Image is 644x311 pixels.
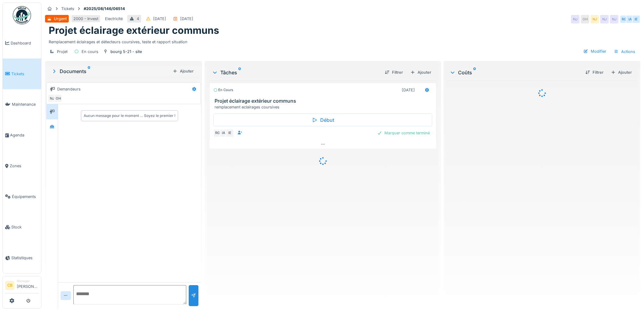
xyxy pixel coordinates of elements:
li: [PERSON_NAME] [17,279,39,292]
div: Marquer comme terminé [375,129,432,137]
div: Electricité [105,16,123,22]
h1: Projet éclairage extérieur communs [49,25,219,36]
a: Statistiques [3,242,41,273]
div: Filtrer [583,68,606,76]
div: Tickets [61,6,74,12]
div: OH [54,94,62,103]
div: 4 [137,16,139,22]
div: Manager [17,279,39,283]
div: Début [213,114,432,126]
a: Agenda [3,120,41,150]
div: RG [213,129,222,137]
a: Dashboard [3,28,41,58]
div: En cours [213,87,233,93]
div: 2000 - Invest [73,16,98,22]
div: Coûts [450,69,580,76]
div: Urgent [54,16,67,22]
div: IA [219,129,228,137]
div: Modifier [581,47,609,55]
div: En cours [82,49,98,55]
div: remplacement eclairages coursives [215,104,434,110]
span: Stock [11,224,39,230]
span: Agenda [10,132,39,138]
div: Ajouter [608,68,634,76]
div: [DATE] [153,16,166,22]
span: Dashboard [11,40,39,46]
a: Équipements [3,181,41,212]
div: RG [620,15,628,23]
a: Tickets [3,58,41,89]
div: Demandeurs [57,86,81,92]
img: Badge_color-CXgf-gQk.svg [13,6,31,24]
div: Ajouter [170,67,196,75]
div: NJ [48,94,56,103]
div: OH [581,15,589,23]
div: NJ [600,15,609,23]
div: Projet [57,49,68,55]
div: Tâches [212,69,380,76]
sup: 0 [238,69,241,76]
strong: #2025/08/146/06514 [81,6,128,12]
sup: 0 [88,68,90,75]
li: CB [5,281,14,290]
sup: 0 [473,69,476,76]
span: Zones [10,163,39,169]
div: NJ [610,15,618,23]
div: NJ [571,15,579,23]
div: IA [626,15,634,23]
span: Statistiques [11,255,39,261]
div: Remplacement éclairages et détecteurs coursives, teste et rapport situation [49,37,637,45]
div: Aucun message pour le moment … Soyez le premier ! [84,113,175,118]
span: Tickets [11,71,39,77]
div: Documents [51,68,170,75]
div: IE [226,129,234,137]
a: Maintenance [3,89,41,120]
div: Ajouter [408,68,434,76]
a: Zones [3,150,41,181]
div: Filtrer [382,68,405,76]
span: Équipements [12,194,39,200]
div: IE [632,15,640,23]
a: CB Manager[PERSON_NAME] [5,279,39,293]
div: [DATE] [180,16,193,22]
div: bourg 5-21 - site [110,49,142,55]
a: Stock [3,212,41,243]
h3: Projet éclairage extérieur communs [215,98,434,104]
div: NJ [590,15,599,23]
span: Maintenance [12,101,39,107]
div: Actions [611,47,638,56]
div: [DATE] [402,87,415,93]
